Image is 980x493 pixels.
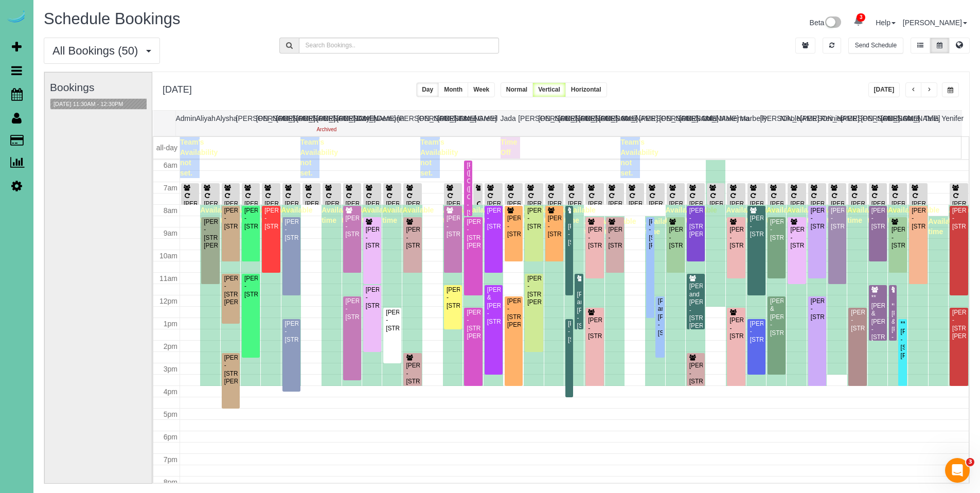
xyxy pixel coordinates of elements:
[729,316,743,340] div: [PERSON_NAME] - [STREET_ADDRESS]
[565,82,607,97] button: Horizontal
[299,38,500,54] input: Search Bookings..
[164,320,177,328] span: 1pm
[908,206,939,224] span: Available time
[365,226,379,250] div: [PERSON_NAME] - [STREET_ADDRESS]
[44,10,180,28] span: Schedule Bookings
[437,111,457,136] th: [PERSON_NAME]
[322,206,353,224] span: Available time
[203,200,217,232] div: [PERSON_NAME] (GHC) - [STREET_ADDRESS]
[790,200,804,232] div: [PERSON_NAME] (GHC) - [STREET_ADDRESS]
[284,218,298,242] div: [PERSON_NAME] - [STREET_ADDRESS]
[891,302,895,350] div: **[PERSON_NAME] & [PERSON_NAME] - [STREET_ADDRESS]
[402,206,434,224] span: Available time
[224,354,238,386] div: [PERSON_NAME] - [STREET_ADDRESS][PERSON_NAME]
[941,111,961,136] th: Yenifer
[200,206,231,224] span: Available time
[385,309,399,332] div: [PERSON_NAME] - [STREET_ADDRESS]
[584,217,616,236] span: Available time
[903,19,967,27] a: [PERSON_NAME]
[901,111,921,136] th: Siara
[891,200,905,232] div: [PERSON_NAME] (GHC) - [STREET_ADDRESS]
[463,206,494,224] span: Available time
[244,275,258,298] div: [PERSON_NAME] - [STREET_ADDRESS]
[345,200,359,232] div: [PERSON_NAME] (GHC) - [STREET_ADDRESS]
[599,111,619,136] th: [PERSON_NAME]
[325,200,338,232] div: [PERSON_NAME] (GHC) - [STREET_ADDRESS]
[244,200,258,232] div: [PERSON_NAME] (GHC) - [STREET_ADDRESS]
[564,206,596,224] span: Available time
[164,342,177,350] span: 2pm
[689,207,703,239] div: [PERSON_NAME] - [STREET_ADDRESS][PERSON_NAME]
[466,162,470,217] div: [PERSON_NAME] ([PERSON_NAME] CPA) ([PERSON_NAME] CPA) - [STREET_ADDRESS]
[669,200,683,232] div: [PERSON_NAME] (GHC) - [STREET_ADDRESS]
[830,200,844,232] div: [PERSON_NAME] (GHC) - [STREET_ADDRESS]
[164,388,177,396] span: 4pm
[900,320,905,360] div: **[PERSON_NAME] - [STREET_ADDRESS][PERSON_NAME]
[264,207,278,231] div: [PERSON_NAME] - [STREET_ADDRESS]
[547,200,561,232] div: [PERSON_NAME] (GHC) - [STREET_ADDRESS]
[639,111,659,136] th: [PERSON_NAME]
[579,111,599,136] th: [PERSON_NAME]
[559,111,579,136] th: [PERSON_NAME]
[770,297,783,337] div: [PERSON_NAME] & [PERSON_NAME] - [STREET_ADDRESS]
[446,215,460,238] div: [PERSON_NAME] - [STREET_ADDRESS]
[780,111,800,136] th: Nikole
[203,218,217,250] div: [PERSON_NAME] - [STREET_ADDRESS][PERSON_NAME]
[770,200,783,232] div: [PERSON_NAME] (GHC) - [STREET_ADDRESS]
[871,294,885,342] div: **[PERSON_NAME] & [PERSON_NAME] - [STREET_ADDRESS]
[507,215,521,238] div: [PERSON_NAME] - [STREET_ADDRESS]
[261,206,292,224] span: Available time
[466,309,480,341] div: [PERSON_NAME] - [STREET_ADDRESS][PERSON_NAME]
[264,200,278,232] div: [PERSON_NAME] (GHC) - [STREET_ADDRESS]
[316,126,336,133] div: Archived
[236,111,256,136] th: [PERSON_NAME]
[484,206,515,224] span: Available time
[911,200,925,232] div: [PERSON_NAME] (GHC) - [STREET_ADDRESS]
[605,217,636,236] span: Available time
[357,111,377,136] th: Daylin
[159,252,177,260] span: 10am
[861,111,881,136] th: [PERSON_NAME]
[284,320,298,344] div: [PERSON_NAME] - [STREET_ADDRESS]
[284,200,298,232] div: [PERSON_NAME] (GHC) - [STREET_ADDRESS]
[848,10,868,33] a: 3
[648,218,652,250] div: [PERSON_NAME] - [STREET_ADDRESS][PERSON_NAME]
[821,111,841,136] th: Reinier
[830,207,844,231] div: [PERSON_NAME] - [STREET_ADDRESS]
[163,82,192,95] h2: [DATE]
[810,19,842,27] a: Beta
[767,206,798,224] span: Available time
[224,200,238,232] div: [PERSON_NAME] (GHC) - [STREET_ADDRESS]
[881,111,901,136] th: [PERSON_NAME]
[281,206,313,224] span: Available time
[729,226,743,250] div: [PERSON_NAME] - [STREET_ADDRESS]
[868,206,899,224] span: Available time
[518,111,538,136] th: [PERSON_NAME]
[6,10,27,25] img: Automaid Logo
[648,200,662,232] div: [PERSON_NAME] (GHC) - [STREET_ADDRESS]
[952,200,966,232] div: [PERSON_NAME] (GHC) - [STREET_ADDRESS]
[443,206,474,224] span: Available time
[746,206,778,224] span: Available time
[689,283,703,330] div: [PERSON_NAME] and [PERSON_NAME] - [STREET_ADDRESS][PERSON_NAME]
[458,111,478,136] th: Esme
[397,111,417,136] th: [PERSON_NAME]
[850,309,864,332] div: [PERSON_NAME] - [STREET_ADDRESS]
[365,286,379,310] div: [PERSON_NAME] - [STREET_ADDRESS]
[468,82,495,97] button: Week
[770,218,783,242] div: [PERSON_NAME] - [STREET_ADDRESS]
[729,200,743,232] div: [PERSON_NAME] (GHC) - [STREET_ADDRESS]
[750,320,763,344] div: [PERSON_NAME] - [STREET_ADDRESS]
[871,200,885,232] div: [PERSON_NAME] (GHC) - [STREET_ADDRESS]
[810,297,824,321] div: [PERSON_NAME] - [STREET_ADDRESS]
[164,184,177,192] span: 7am
[487,207,501,231] div: [PERSON_NAME] - [STREET_ADDRESS]
[587,226,601,250] div: [PERSON_NAME] - [STREET_ADDRESS]
[438,82,468,97] button: Month
[337,111,357,136] th: [PERSON_NAME]
[296,111,316,136] th: [PERSON_NAME]
[52,44,143,57] span: All Bookings (50)
[810,207,824,231] div: [PERSON_NAME] - [STREET_ADDRESS]
[587,316,601,340] div: [PERSON_NAME] - [STREET_ADDRESS]
[868,82,900,97] button: [DATE]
